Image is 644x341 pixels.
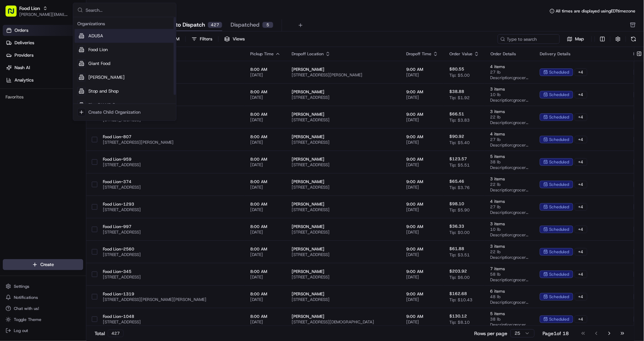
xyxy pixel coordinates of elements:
[7,101,18,112] img: Archana Ravishankar
[543,330,569,337] div: Page 1 of 18
[292,134,395,140] span: [PERSON_NAME]
[490,227,529,232] span: 10 lb
[103,157,239,162] span: Food Lion-959
[292,229,395,235] span: [STREET_ADDRESS]
[292,95,395,100] span: [STREET_ADDRESS]
[103,207,239,212] span: [STREET_ADDRESS]
[103,179,239,184] span: Food Lion-374
[3,282,83,291] button: Settings
[490,137,529,142] span: 27 lb
[250,207,281,212] span: [DATE]
[14,306,39,311] span: Chat with us!
[3,25,86,36] a: Orders
[490,300,529,305] span: Description: grocery bags
[449,156,467,162] span: $123.57
[449,246,464,252] span: $61.88
[490,64,529,69] span: 4 items
[449,201,464,207] span: $98.10
[3,75,86,86] a: Analytics
[18,45,114,52] input: Clear
[575,271,587,278] div: + 4
[250,51,281,57] div: Pickup Time
[490,187,529,193] span: Description: grocery bags
[449,207,470,213] span: Tip: $5.90
[103,291,239,297] span: Food Lion-1319
[103,314,239,319] span: Food Lion-1048
[7,136,12,142] div: 📗
[449,179,464,184] span: $65.46
[14,66,27,78] img: 3855928211143_97847f850aaaf9af0eff_72.jpg
[449,313,467,319] span: $130.12
[490,311,529,316] span: 5 items
[449,224,464,229] span: $36.33
[549,272,569,277] span: scheduled
[14,328,28,333] span: Log out
[103,224,239,229] span: Food Lion-997
[158,21,205,29] span: Ready to Dispatch
[498,34,560,44] input: Type to search
[490,75,529,80] span: Description: grocery bags
[292,291,395,297] span: [PERSON_NAME]
[250,269,281,274] span: 8:00 AM
[3,92,83,103] div: Favorites
[406,95,438,100] span: [DATE]
[292,179,395,184] span: [PERSON_NAME]
[250,95,281,100] span: [DATE]
[406,184,438,190] span: [DATE]
[406,112,438,117] span: 9:00 AM
[250,246,281,252] span: 8:00 AM
[575,181,587,188] div: + 4
[292,246,395,252] span: [PERSON_NAME]
[88,47,108,53] span: Food Lion
[549,69,569,75] span: scheduled
[292,184,395,190] span: [STREET_ADDRESS]
[250,314,281,319] span: 8:00 AM
[490,221,529,227] span: 3 items
[549,92,569,97] span: scheduled
[575,91,587,98] div: + 4
[549,294,569,300] span: scheduled
[31,66,113,73] div: Start new chat
[103,229,239,235] span: [STREET_ADDRESS]
[490,244,529,249] span: 3 items
[250,184,281,190] span: [DATE]
[449,117,470,123] span: Tip: $3.83
[88,33,103,39] span: ADUSA
[231,21,260,29] span: Dispatched
[200,36,212,42] div: Filters
[575,36,584,42] span: Map
[49,152,84,158] a: Powered byPylon
[250,224,281,229] span: 8:00 AM
[3,3,71,19] button: Food Lion[PERSON_NAME][EMAIL_ADDRESS][DOMAIN_NAME]
[88,60,110,67] span: Giant Food
[490,277,529,283] span: Description: grocery bags
[14,40,34,46] span: Deliveries
[563,35,589,43] button: Map
[490,114,529,120] span: 22 lb
[575,226,587,233] div: + 4
[103,274,239,280] span: [STREET_ADDRESS]
[449,162,470,168] span: Tip: $5.51
[449,51,479,57] div: Order Value
[449,95,470,101] span: Tip: $1.92
[3,62,86,73] a: Nash AI
[449,291,467,296] span: $162.68
[250,162,281,168] span: [DATE]
[549,227,569,232] span: scheduled
[292,117,395,123] span: [STREET_ADDRESS]
[58,136,64,142] div: 💻
[250,297,281,302] span: [DATE]
[14,52,33,58] span: Providers
[61,107,75,113] span: [DATE]
[250,179,281,184] span: 8:00 AM
[65,136,111,143] span: API Documentation
[250,291,281,297] span: 8:00 AM
[490,210,529,215] span: Description: grocery bags
[406,51,438,57] div: Dropoff Time
[208,22,222,28] div: 427
[250,201,281,207] span: 8:00 AM
[575,203,587,211] div: + 4
[490,199,529,204] span: 4 items
[406,291,438,297] span: 9:00 AM
[103,134,239,140] span: Food Lion-807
